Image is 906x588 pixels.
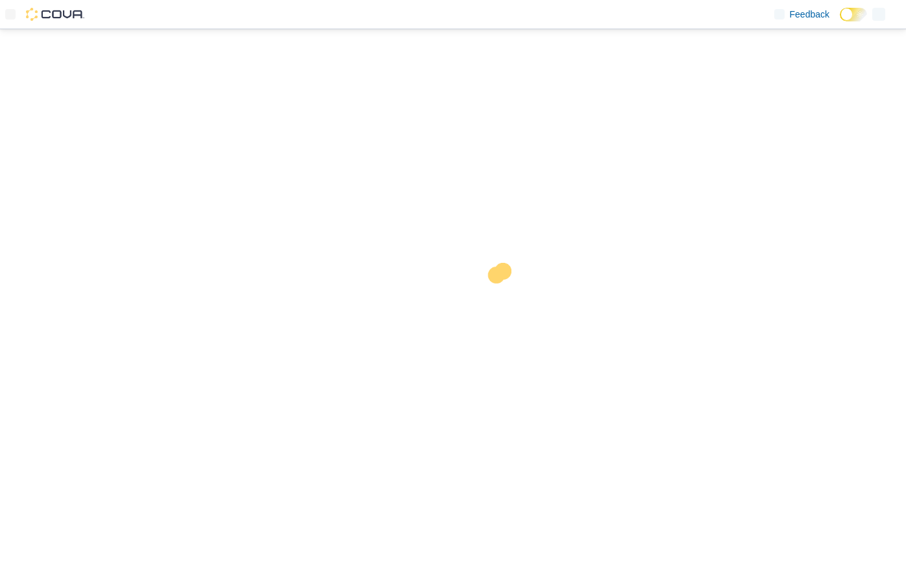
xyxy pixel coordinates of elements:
[26,8,84,21] img: Cova
[790,8,829,21] span: Feedback
[840,8,867,21] input: Dark Mode
[769,1,835,27] a: Feedback
[453,253,550,350] img: cova-loader
[840,21,840,22] span: Dark Mode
